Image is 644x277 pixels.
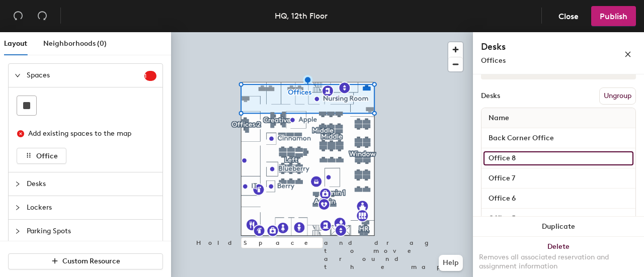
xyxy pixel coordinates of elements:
div: Desks [481,92,500,100]
button: Redo (⌘ + ⇧ + Z) [32,6,52,26]
span: Parking Spots [27,220,156,243]
span: Office [36,152,58,160]
input: Unnamed desk [484,131,633,145]
span: collapsed [15,228,21,234]
span: Close [558,12,579,21]
span: expanded [15,72,21,78]
h4: Desks [481,40,592,53]
span: close [624,51,631,58]
span: collapsed [15,181,21,187]
span: Desks [27,172,156,196]
span: Custom Resource [62,257,120,265]
sup: 1 [144,71,156,81]
div: Add existing spaces to the map [28,128,148,139]
span: close-circle [17,130,24,137]
button: Help [439,255,463,271]
button: Custom Resource [8,253,163,269]
input: Unnamed desk [484,171,633,186]
div: HQ, 12th Floor [275,10,328,22]
span: Neighborhoods (0) [43,39,107,48]
button: Close [550,6,587,26]
button: Ungroup [599,87,636,105]
span: 1 [144,72,156,79]
span: Spaces [27,64,144,87]
span: collapsed [15,205,21,211]
span: undo [13,11,23,21]
button: Publish [591,6,636,26]
span: Publish [600,12,627,21]
input: Unnamed desk [484,192,633,206]
input: Unnamed desk [484,212,633,226]
span: Offices [481,56,506,65]
input: Unnamed desk [484,151,633,165]
div: Removes all associated reservation and assignment information [479,253,638,271]
button: Duplicate [473,217,644,237]
span: Lockers [27,196,156,219]
span: Layout [4,39,27,48]
button: Office [17,148,66,164]
button: Undo (⌘ + Z) [8,6,28,26]
span: Name [484,109,514,127]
